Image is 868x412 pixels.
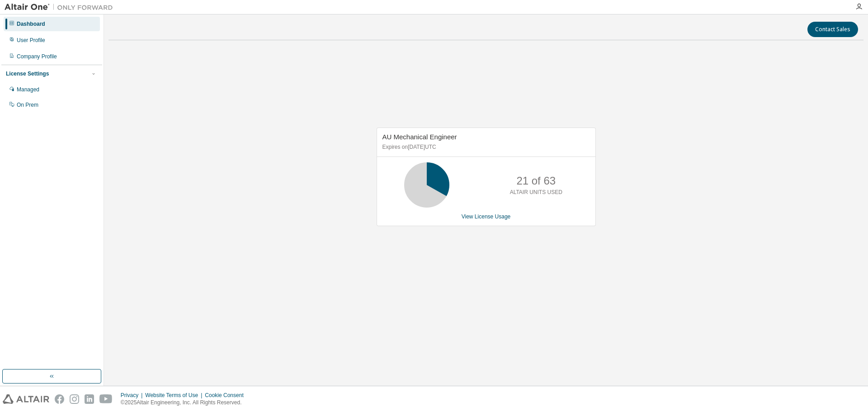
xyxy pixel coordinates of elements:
[382,143,588,151] p: Expires on [DATE] UTC
[6,70,49,77] div: License Settings
[3,394,49,404] img: altair_logo.svg
[17,86,39,93] div: Managed
[17,53,57,60] div: Company Profile
[205,392,249,399] div: Cookie Consent
[17,37,45,44] div: User Profile
[17,20,45,28] div: Dashboard
[99,394,113,404] img: youtube.svg
[70,394,79,404] img: instagram.svg
[121,399,249,407] p: © 2025 Altair Engineering, Inc. All Rights Reserved.
[807,22,858,37] button: Contact Sales
[121,392,145,399] div: Privacy
[145,392,205,399] div: Website Terms of Use
[516,173,556,189] p: 21 of 63
[17,101,38,109] div: On Prem
[55,394,64,404] img: facebook.svg
[462,213,511,220] a: View License Usage
[5,3,118,12] img: Altair One
[85,394,94,404] img: linkedin.svg
[382,133,457,141] span: AU Mechanical Engineer
[510,189,562,196] p: ALTAIR UNITS USED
